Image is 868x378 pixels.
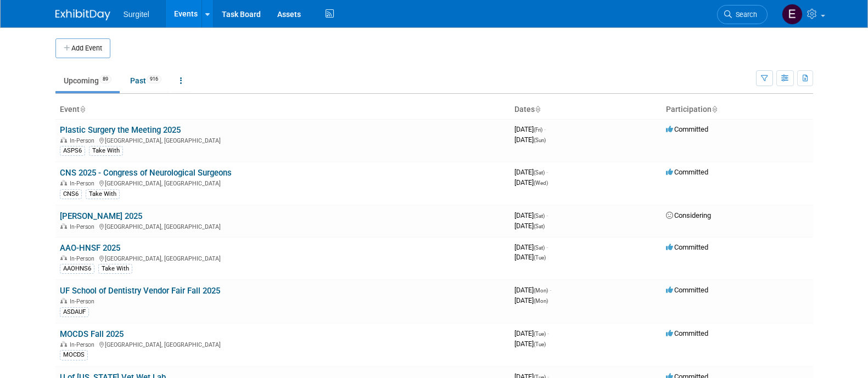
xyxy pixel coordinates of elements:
[70,255,98,262] span: In-Person
[60,286,220,296] a: UF School of Dentistry Vendor Fair Fall 2025
[546,243,548,251] span: -
[534,223,545,229] span: (Sat)
[70,180,98,187] span: In-Person
[514,329,549,337] span: [DATE]
[514,243,548,251] span: [DATE]
[514,178,548,187] span: [DATE]
[70,298,98,305] span: In-Person
[662,100,813,119] th: Participation
[60,136,506,144] div: [GEOGRAPHIC_DATA], [GEOGRAPHIC_DATA]
[60,340,506,348] div: [GEOGRAPHIC_DATA], [GEOGRAPHIC_DATA]
[55,70,120,91] a: Upcoming89
[546,211,548,219] span: -
[60,253,506,262] div: [GEOGRAPHIC_DATA], [GEOGRAPHIC_DATA]
[514,286,551,294] span: [DATE]
[60,307,89,317] div: ASDAUF
[122,70,170,91] a: Past916
[60,329,124,339] a: MOCDS Fall 2025
[514,211,548,219] span: [DATE]
[60,243,120,253] a: AAO-HNSF 2025
[80,105,85,114] a: Sort by Event Name
[89,146,123,156] div: Take With
[98,264,132,274] div: Take With
[534,180,548,186] span: (Wed)
[60,222,506,230] div: [GEOGRAPHIC_DATA], [GEOGRAPHIC_DATA]
[86,189,120,199] div: Take With
[666,329,708,337] span: Committed
[666,243,708,251] span: Committed
[534,287,548,294] span: (Mon)
[514,136,546,144] span: [DATE]
[534,127,542,133] span: (Fri)
[534,245,545,251] span: (Sat)
[534,170,545,176] span: (Sat)
[782,4,803,25] img: Event Coordinator
[124,10,149,19] span: Surgitel
[717,5,768,24] a: Search
[70,137,98,144] span: In-Person
[666,286,708,294] span: Committed
[60,178,506,187] div: [GEOGRAPHIC_DATA], [GEOGRAPHIC_DATA]
[60,350,88,360] div: MOCDS
[534,255,546,261] span: (Tue)
[60,255,67,261] img: In-Person Event
[60,137,67,143] img: In-Person Event
[666,168,708,176] span: Committed
[534,331,546,337] span: (Tue)
[60,223,67,229] img: In-Person Event
[70,341,98,348] span: In-Person
[147,75,161,83] span: 916
[514,125,546,133] span: [DATE]
[534,341,546,347] span: (Tue)
[510,100,662,119] th: Dates
[547,329,549,337] span: -
[60,180,67,185] img: In-Person Event
[55,100,510,119] th: Event
[60,146,85,156] div: ASPS6
[60,298,67,303] img: In-Person Event
[732,10,757,19] span: Search
[55,9,110,20] img: ExhibitDay
[550,286,551,294] span: -
[70,223,98,230] span: In-Person
[546,168,548,176] span: -
[99,75,111,83] span: 89
[514,340,546,348] span: [DATE]
[666,125,708,133] span: Committed
[60,168,232,178] a: CNS 2025 - Congress of Neurological Surgeons
[60,341,67,347] img: In-Person Event
[60,125,181,135] a: Plastic Surgery the Meeting 2025
[60,264,94,274] div: AAOHNS6
[60,211,142,221] a: [PERSON_NAME] 2025
[514,296,548,304] span: [DATE]
[534,298,548,304] span: (Mon)
[514,222,545,230] span: [DATE]
[514,253,546,261] span: [DATE]
[666,211,711,219] span: Considering
[60,189,82,199] div: CNS6
[514,168,548,176] span: [DATE]
[534,213,545,219] span: (Sat)
[55,38,110,58] button: Add Event
[544,125,546,133] span: -
[712,105,717,114] a: Sort by Participation Type
[535,105,540,114] a: Sort by Start Date
[534,137,546,143] span: (Sun)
